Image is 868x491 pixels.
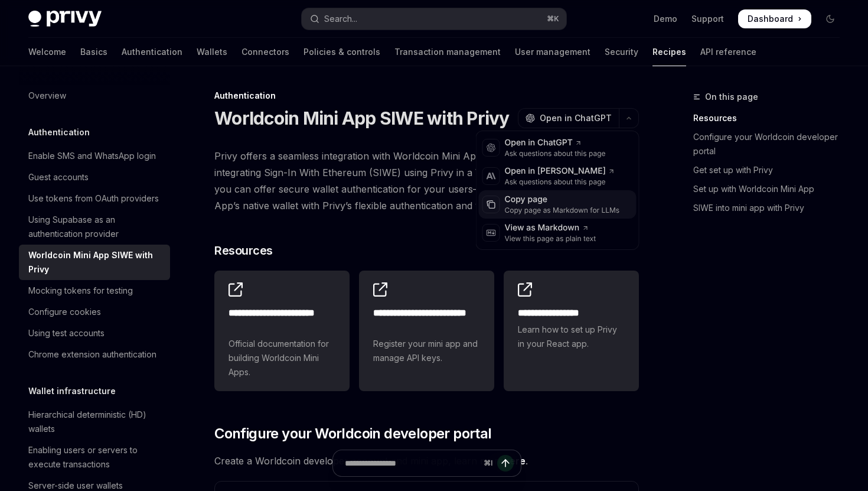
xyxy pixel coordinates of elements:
[28,408,163,436] div: Hierarchical deterministic (HD) wallets
[19,301,170,323] a: Configure cookies
[821,9,840,28] button: Toggle dark mode
[28,149,156,163] div: Enable SMS and WhatsApp login
[19,145,170,167] a: Enable SMS and WhatsApp login
[693,180,849,199] a: Set up with Worldcoin Mini App
[28,384,116,398] h5: Wallet infrastructure
[28,125,90,139] h5: Authentication
[705,90,758,104] span: On this page
[605,38,638,66] a: Security
[540,112,612,124] span: Open in ChatGPT
[505,222,596,234] div: View as Markdown
[693,128,849,161] a: Configure your Worldcoin developer portal
[518,323,625,351] span: Learn how to set up Privy in your React app.
[214,242,273,259] span: Resources
[242,38,289,66] a: Connectors
[505,177,615,187] div: Ask questions about this page
[28,170,89,184] div: Guest accounts
[197,38,227,66] a: Wallets
[214,108,510,129] h1: Worldcoin Mini App SIWE with Privy
[19,344,170,365] a: Chrome extension authentication
[394,38,501,66] a: Transaction management
[497,455,514,472] button: Send message
[373,337,480,365] span: Register your mini app and manage API keys.
[691,13,724,25] a: Support
[652,38,686,66] a: Recipes
[345,450,479,476] input: Ask a question...
[122,38,182,66] a: Authentication
[28,443,163,472] div: Enabling users or servers to execute transactions
[505,137,606,149] div: Open in ChatGPT
[214,424,491,443] span: Configure your Worldcoin developer portal
[28,326,105,340] div: Using test accounts
[693,161,849,180] a: Get set up with Privy
[693,109,849,128] a: Resources
[19,85,170,106] a: Overview
[28,191,159,206] div: Use tokens from OAuth providers
[505,194,620,206] div: Copy page
[505,234,596,243] div: View this page as plain text
[518,108,619,128] button: Open in ChatGPT
[302,8,566,30] button: Open search
[28,305,101,319] div: Configure cookies
[700,38,756,66] a: API reference
[28,11,102,27] img: dark logo
[28,347,156,362] div: Chrome extension authentication
[547,14,559,24] span: ⌘ K
[19,440,170,475] a: Enabling users or servers to execute transactions
[505,165,615,177] div: Open in [PERSON_NAME]
[28,248,163,277] div: Worldcoin Mini App SIWE with Privy
[304,38,380,66] a: Policies & controls
[214,90,639,102] div: Authentication
[324,12,357,26] div: Search...
[19,245,170,280] a: Worldcoin Mini App SIWE with Privy
[28,284,133,298] div: Mocking tokens for testing
[19,280,170,301] a: Mocking tokens for testing
[19,188,170,209] a: Use tokens from OAuth providers
[748,13,793,25] span: Dashboard
[738,9,811,28] a: Dashboard
[505,149,606,158] div: Ask questions about this page
[19,323,170,344] a: Using test accounts
[515,38,590,66] a: User management
[214,148,639,214] span: Privy offers a seamless integration with Worldcoin Mini Apps. This guide will walk you through in...
[28,213,163,241] div: Using Supabase as an authentication provider
[229,337,335,379] span: Official documentation for building Worldcoin Mini Apps.
[19,167,170,188] a: Guest accounts
[19,404,170,440] a: Hierarchical deterministic (HD) wallets
[28,38,66,66] a: Welcome
[80,38,107,66] a: Basics
[654,13,677,25] a: Demo
[19,209,170,245] a: Using Supabase as an authentication provider
[693,199,849,217] a: SIWE into mini app with Privy
[505,206,620,215] div: Copy page as Markdown for LLMs
[28,89,66,103] div: Overview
